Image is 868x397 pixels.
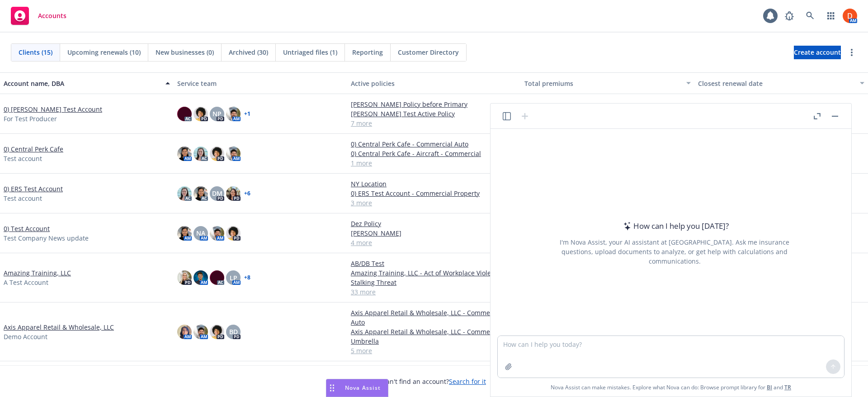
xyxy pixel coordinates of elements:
img: photo [177,325,192,339]
a: Switch app [822,7,840,25]
span: Archived (30) [229,47,268,57]
button: Service team [174,72,347,94]
span: Can't find an account? [382,377,486,386]
span: Test Company News update [4,233,89,243]
a: Dez Policy [351,219,517,228]
img: photo [226,226,241,241]
div: I'm Nova Assist, your AI assistant at [GEOGRAPHIC_DATA]. Ask me insurance questions, upload docum... [547,237,802,266]
span: Accounts [38,12,66,19]
img: photo [193,325,208,339]
span: For Test Producer [4,114,57,123]
span: Reporting [352,47,383,57]
img: photo [177,226,192,241]
div: Total premiums [524,79,681,88]
img: photo [226,107,241,121]
a: more [846,47,857,58]
span: A Test Account [4,278,48,287]
a: 0) Central Perk Cafe [4,144,63,154]
span: Nova Assist can make mistakes. Explore what Nova can do: Browse prompt library for and [551,378,791,397]
img: photo [210,270,224,285]
a: 0) [PERSON_NAME] Test Account [4,104,102,114]
a: + 1 [244,111,250,117]
span: Upcoming renewals (10) [67,47,141,57]
a: 0) ERS Test Account - Commercial Property [351,189,517,198]
a: [PERSON_NAME] Test Active Policy [351,109,517,118]
a: Create account [794,46,841,59]
a: + 6 [244,191,250,196]
a: [PERSON_NAME] [351,228,517,238]
span: DM [212,189,222,198]
span: NP [212,109,222,118]
a: 33 more [351,287,517,297]
span: Nova Assist [345,384,381,392]
a: 1 more [351,158,517,168]
button: Active policies [347,72,521,94]
span: NA [196,228,205,238]
span: Test account [4,154,42,163]
div: Closest renewal date [698,79,854,88]
img: photo [177,107,192,121]
img: photo [177,147,192,161]
img: photo [177,186,192,201]
div: Service team [177,79,344,88]
a: TR [784,383,791,391]
a: 7 more [351,118,517,128]
div: How can I help you [DATE]? [621,220,729,232]
img: photo [210,325,224,339]
a: [PERSON_NAME] Policy before Primary [351,99,517,109]
img: photo [193,270,208,285]
a: Axis Apparel Retail & Wholesale, LLC - Commercial Umbrella [351,327,517,346]
a: 0) Test Account [4,224,50,233]
a: 4 more [351,238,517,247]
img: photo [226,186,241,201]
button: Nova Assist [326,379,388,397]
a: Search [801,7,819,25]
div: Account name, DBA [4,79,160,88]
img: photo [193,147,208,161]
img: photo [177,270,192,285]
a: BI [767,383,772,391]
a: 0) Central Perk Cafe - Aircraft - Commercial [351,149,517,158]
a: AB/DB Test [351,259,517,268]
span: New businesses (0) [156,47,214,57]
img: photo [226,147,241,161]
a: Axis Apparel Retail & Wholesale, LLC [4,322,114,332]
a: + 8 [244,275,250,280]
span: Demo Account [4,332,47,341]
a: Amazing Training, LLC - Act of Workplace Violence / Stalking Threat [351,268,517,287]
button: Closest renewal date [694,72,868,94]
img: photo [843,9,857,23]
span: Test account [4,194,42,203]
a: Report a Bug [780,7,798,25]
a: Accounts [7,3,70,28]
img: photo [193,107,208,121]
div: Drag to move [326,379,338,397]
div: Active policies [351,79,517,88]
a: 0) ERS Test Account [4,184,63,194]
img: photo [210,147,224,161]
button: Total premiums [521,72,694,94]
a: Search for it [449,377,486,386]
a: 3 more [351,198,517,208]
span: Untriaged files (1) [283,47,337,57]
a: Axis Apparel Retail & Wholesale, LLC - Commercial Auto [351,308,517,327]
span: BD [229,327,238,336]
span: LP [230,273,237,283]
a: NY Location [351,179,517,189]
img: photo [193,186,208,201]
span: Create account [794,44,841,61]
span: Customer Directory [398,47,459,57]
img: photo [210,226,224,241]
a: 0) Central Perk Cafe - Commercial Auto [351,139,517,149]
a: 5 more [351,346,517,355]
a: Amazing Training, LLC [4,268,71,278]
span: Clients (15) [19,47,52,57]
